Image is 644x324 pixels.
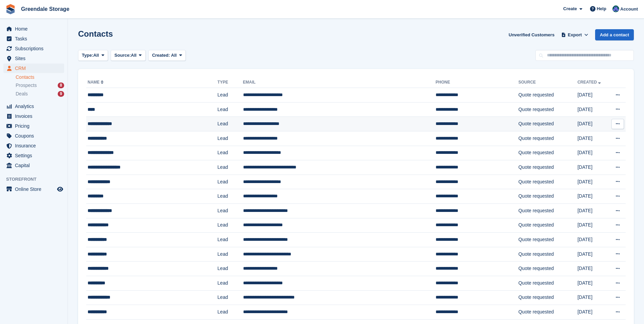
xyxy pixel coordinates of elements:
[518,247,577,262] td: Quote requested
[518,77,577,88] th: Source
[3,102,64,111] a: menu
[243,77,436,88] th: Email
[6,176,68,183] span: Storefront
[82,52,93,59] span: Type:
[58,91,64,97] div: 9
[518,175,577,189] td: Quote requested
[518,160,577,175] td: Quote requested
[218,88,243,103] td: Lead
[597,5,606,12] span: Help
[15,64,56,73] span: CRM
[577,247,608,262] td: [DATE]
[5,4,16,14] img: stora-icon-8386f47178a22dfd0bd8f6a31ec36ba5ce8667c1dd55bd0f319d3a0aa187defe.svg
[218,131,243,146] td: Lead
[218,233,243,247] td: Lead
[16,82,37,89] span: Prospects
[577,305,608,320] td: [DATE]
[218,247,243,262] td: Lead
[15,102,56,111] span: Analytics
[58,83,64,88] div: 8
[518,233,577,247] td: Quote requested
[218,305,243,320] td: Lead
[3,54,64,63] a: menu
[518,203,577,218] td: Quote requested
[16,90,64,97] a: Deals 9
[577,290,608,305] td: [DATE]
[218,160,243,175] td: Lead
[3,141,64,150] a: menu
[518,88,577,103] td: Quote requested
[518,117,577,131] td: Quote requested
[518,131,577,146] td: Quote requested
[78,50,108,61] button: Type: All
[3,184,64,194] a: menu
[15,141,56,150] span: Insurance
[15,184,56,194] span: Online Store
[218,203,243,218] td: Lead
[171,53,177,58] span: All
[577,262,608,276] td: [DATE]
[218,218,243,233] td: Lead
[131,52,137,59] span: All
[16,74,64,80] a: Contacts
[577,80,602,85] a: Created
[88,80,105,85] a: Name
[15,131,56,141] span: Coupons
[218,290,243,305] td: Lead
[518,262,577,276] td: Quote requested
[3,121,64,131] a: menu
[218,77,243,88] th: Type
[577,146,608,160] td: [DATE]
[218,102,243,117] td: Lead
[93,52,99,59] span: All
[114,52,131,59] span: Source:
[15,54,56,63] span: Sites
[15,151,56,160] span: Settings
[577,117,608,131] td: [DATE]
[560,29,590,40] button: Export
[218,175,243,189] td: Lead
[518,218,577,233] td: Quote requested
[518,102,577,117] td: Quote requested
[3,111,64,121] a: menu
[595,29,634,40] a: Add a contact
[563,5,577,12] span: Create
[612,5,619,12] img: Richard Harrison
[18,3,72,15] a: Greendale Storage
[15,111,56,121] span: Invoices
[518,189,577,204] td: Quote requested
[577,233,608,247] td: [DATE]
[3,151,64,160] a: menu
[3,34,64,43] a: menu
[577,218,608,233] td: [DATE]
[518,276,577,290] td: Quote requested
[111,50,146,61] button: Source: All
[3,161,64,170] a: menu
[577,189,608,204] td: [DATE]
[577,160,608,175] td: [DATE]
[15,161,56,170] span: Capital
[518,305,577,320] td: Quote requested
[568,32,582,38] span: Export
[518,146,577,160] td: Quote requested
[436,77,518,88] th: Phone
[218,276,243,290] td: Lead
[518,290,577,305] td: Quote requested
[16,82,64,89] a: Prospects 8
[577,276,608,290] td: [DATE]
[218,262,243,276] td: Lead
[148,50,186,61] button: Created: All
[15,121,56,131] span: Pricing
[218,146,243,160] td: Lead
[620,6,638,13] span: Account
[577,102,608,117] td: [DATE]
[15,34,56,43] span: Tasks
[3,131,64,141] a: menu
[577,131,608,146] td: [DATE]
[16,91,28,97] span: Deals
[56,185,64,193] a: Preview store
[3,64,64,73] a: menu
[3,44,64,53] a: menu
[78,29,113,38] h1: Contacts
[152,53,170,58] span: Created:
